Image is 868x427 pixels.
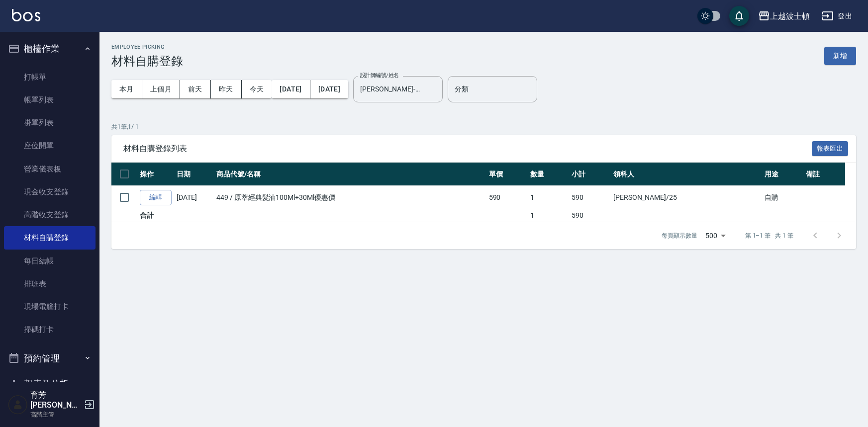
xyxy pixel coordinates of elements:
[762,186,803,209] td: 自購
[4,345,96,371] button: 預約管理
[111,122,856,131] p: 共 1 筆, 1 / 1
[4,371,96,397] button: 報表及分析
[528,209,569,222] td: 1
[824,51,856,60] a: 新增
[745,231,793,240] p: 第 1–1 筆 共 1 筆
[611,163,762,186] th: 領料人
[4,250,96,272] a: 每日結帳
[180,80,211,98] button: 前天
[770,10,810,22] div: 上越波士頓
[310,80,348,98] button: [DATE]
[111,54,183,68] h3: 材料自購登錄
[4,318,96,341] a: 掃碼打卡
[174,163,214,186] th: 日期
[4,66,96,88] a: 打帳單
[4,272,96,295] a: 排班表
[174,186,214,209] td: [DATE]
[360,72,399,79] label: 設計師編號/姓名
[242,80,272,98] button: 今天
[8,395,28,415] img: Person
[824,47,856,65] button: 新增
[662,231,697,240] p: 每頁顯示數量
[272,80,310,98] button: [DATE]
[111,80,142,98] button: 本月
[4,134,96,157] a: 座位開單
[569,163,610,186] th: 小計
[214,186,486,209] td: 449 / 原萃經典髮油100Ml+30Ml優惠價
[729,6,749,26] button: save
[4,88,96,111] a: 帳單列表
[211,80,242,98] button: 昨天
[30,390,81,410] h5: 育芳[PERSON_NAME]
[137,209,174,222] td: 合計
[569,186,610,209] td: 590
[818,7,856,25] button: 登出
[762,163,803,186] th: 用途
[111,44,183,50] h2: Employee Picking
[140,190,172,205] a: 編輯
[142,80,180,98] button: 上個月
[137,163,174,186] th: 操作
[812,143,849,153] a: 報表匯出
[30,410,81,419] p: 高階主管
[214,163,486,186] th: 商品代號/名稱
[12,9,40,21] img: Logo
[803,163,845,186] th: 備註
[754,6,814,26] button: 上越波士頓
[569,209,610,222] td: 590
[4,36,96,62] button: 櫃檯作業
[611,186,762,209] td: [PERSON_NAME] /25
[528,163,569,186] th: 數量
[4,111,96,134] a: 掛單列表
[4,226,96,249] a: 材料自購登錄
[701,222,729,249] div: 500
[4,203,96,226] a: 高階收支登錄
[4,295,96,318] a: 現場電腦打卡
[123,144,812,154] span: 材料自購登錄列表
[528,186,569,209] td: 1
[4,158,96,180] a: 營業儀表板
[486,186,528,209] td: 590
[812,141,849,157] button: 報表匯出
[486,163,528,186] th: 單價
[4,180,96,203] a: 現金收支登錄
